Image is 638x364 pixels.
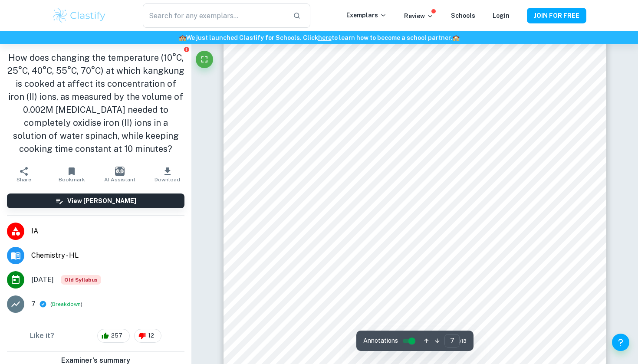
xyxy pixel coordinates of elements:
span: 12 [143,331,159,340]
button: Bookmark [48,162,95,187]
button: Breakdown [52,300,81,308]
img: AI Assistant [115,167,125,176]
span: ( ) [50,300,82,308]
a: Login [493,12,510,19]
span: 257 [106,331,127,340]
button: Report issue [183,46,190,52]
p: Review [404,11,434,21]
div: 12 [134,329,161,343]
p: Exemplars [346,10,387,20]
span: 🏫 [452,34,460,41]
span: / 13 [460,337,467,345]
div: Starting from the May 2025 session, the Chemistry IA requirements have changed. It's OK to refer ... [61,275,101,285]
span: Annotations [363,336,398,345]
h6: Like it? [30,331,54,341]
span: IA [31,226,184,236]
span: Bookmark [59,177,85,183]
p: 7 [31,299,36,309]
input: Search for any exemplars... [143,3,286,28]
a: Schools [451,12,475,19]
div: 257 [97,329,130,343]
button: Download [144,162,191,187]
a: here [318,34,332,41]
img: Clastify logo [52,7,107,24]
h1: How does changing the temperature (10°C, 25°C, 40°C, 55°C, 70°C) at which kangkung is cooked at a... [7,51,184,155]
span: 🏫 [179,34,186,41]
button: AI Assistant [96,162,144,187]
span: [DATE] [31,275,54,285]
span: Share [16,177,31,183]
button: Fullscreen [196,51,213,68]
button: JOIN FOR FREE [527,8,586,23]
h6: View [PERSON_NAME] [67,196,136,206]
span: AI Assistant [104,177,135,183]
span: Chemistry - HL [31,250,184,261]
h6: We just launched Clastify for Schools. Click to learn how to become a school partner. [2,33,636,43]
button: Help and Feedback [612,334,629,351]
span: Download [155,177,180,183]
button: View [PERSON_NAME] [7,193,184,208]
span: Old Syllabus [61,275,101,285]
